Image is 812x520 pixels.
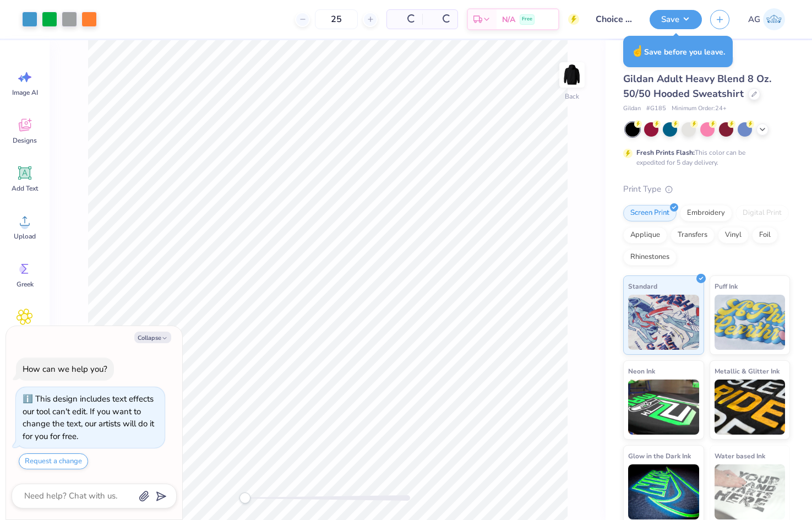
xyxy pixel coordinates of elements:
span: Minimum Order: 24 + [672,104,727,113]
span: Greek [17,280,34,289]
span: N/A [502,14,515,25]
div: Screen Print [623,205,677,221]
a: AG [743,8,790,30]
img: Aljosh Eyron Garcia [763,8,785,30]
span: Upload [14,232,36,241]
span: Gildan Adult Heavy Blend 8 Oz. 50/50 Hooded Sweatshirt [623,72,771,100]
button: Save [650,10,702,29]
span: Gildan [623,104,641,113]
span: Image AI [12,88,38,97]
div: Foil [752,227,778,243]
span: AG [748,13,760,26]
img: Standard [628,295,699,350]
div: Transfers [671,227,715,243]
div: Applique [623,227,667,243]
span: ☝️ [631,44,644,58]
button: Request a change [19,453,88,469]
span: Metallic & Glitter Ink [715,365,780,377]
span: Puff Ink [715,280,738,292]
img: Puff Ink [715,295,786,350]
span: Free [522,15,532,23]
strong: Fresh Prints Flash: [636,148,695,157]
img: Neon Ink [628,380,699,435]
button: Collapse [134,332,171,343]
div: How can we help you? [23,364,107,375]
img: Glow in the Dark Ink [628,464,699,519]
span: Glow in the Dark Ink [628,450,691,462]
span: Neon Ink [628,365,655,377]
img: Back [561,64,583,86]
div: Digital Print [735,205,789,221]
div: Rhinestones [623,249,677,266]
span: Water based Ink [715,450,765,462]
input: – – [315,9,358,29]
div: Accessibility label [239,492,250,503]
div: Embroidery [680,205,732,221]
img: Metallic & Glitter Ink [715,380,786,435]
span: Standard [628,280,657,292]
div: Save before you leave. [623,36,733,67]
span: Add Text [12,184,38,193]
div: This design includes text effects our tool can't edit. If you want to change the text, our artist... [23,393,154,442]
span: Designs [13,136,37,145]
div: Back [565,91,579,101]
span: # G185 [646,104,666,113]
img: Water based Ink [715,464,786,519]
input: Untitled Design [587,8,641,30]
div: Vinyl [718,227,749,243]
div: This color can be expedited for 5 day delivery. [636,148,772,167]
div: Print Type [623,183,790,196]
